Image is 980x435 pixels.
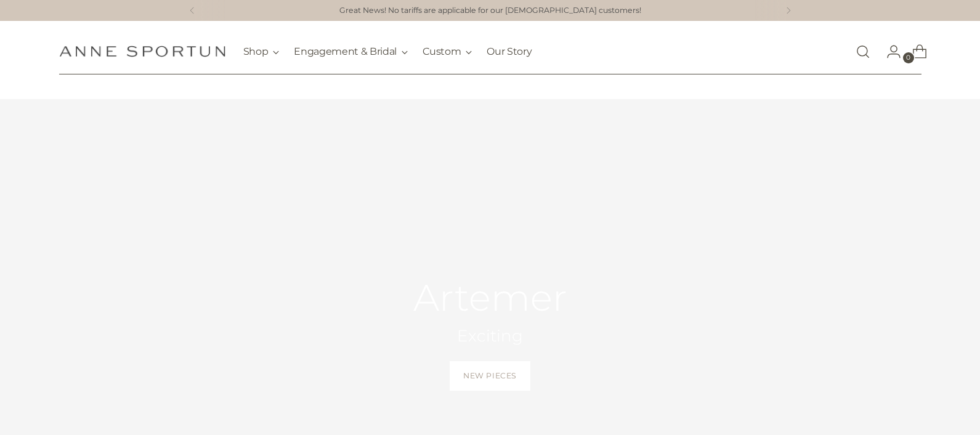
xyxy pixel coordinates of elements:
span: 0 [903,52,914,63]
a: Go to the account page [877,39,901,64]
a: Great News! No tariffs are applicable for our [DEMOGRAPHIC_DATA] customers! [339,5,641,17]
a: Our Story [487,38,532,65]
h2: Exciting [413,325,567,347]
a: Open search modal [851,39,875,64]
h2: Artemer [413,277,567,318]
a: Open cart modal [902,39,927,64]
span: New Pieces [463,370,517,381]
button: Engagement & Bridal [294,38,408,65]
button: Shop [243,38,280,65]
a: New Pieces [450,361,530,391]
a: Anne Sportun Fine Jewellery [59,46,225,57]
button: Custom [423,38,472,65]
